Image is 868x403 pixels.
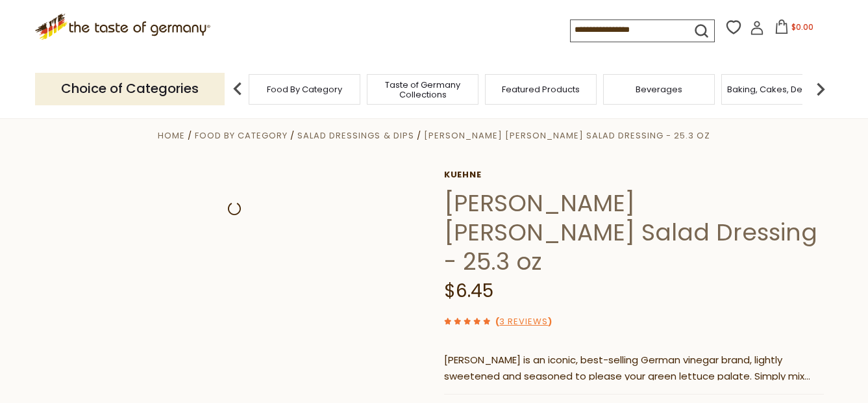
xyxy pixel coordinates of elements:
[225,76,251,102] img: previous arrow
[424,129,710,142] a: [PERSON_NAME] [PERSON_NAME] Salad Dressing - 25.3 oz
[158,129,185,142] a: Home
[495,315,552,328] span: ( )
[502,84,580,94] a: Featured Products
[444,188,824,276] h1: [PERSON_NAME] [PERSON_NAME] Salad Dressing - 25.3 oz
[35,73,225,105] p: Choice of Categories
[195,129,288,142] a: Food By Category
[444,170,824,180] a: Kuehne
[297,129,414,142] a: Salad Dressings & Dips
[808,76,834,102] img: next arrow
[267,84,342,94] a: Food By Category
[727,84,828,94] a: Baking, Cakes, Desserts
[767,19,822,39] button: $0.00
[444,352,824,385] p: [PERSON_NAME] is an iconic, best-selling German vinegar brand, lightly sweetened and seasoned to ...
[791,21,813,32] span: $0.00
[444,278,493,304] span: $6.45
[636,84,682,94] a: Beverages
[499,315,548,329] a: 3 Reviews
[371,80,475,99] a: Taste of Germany Collections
